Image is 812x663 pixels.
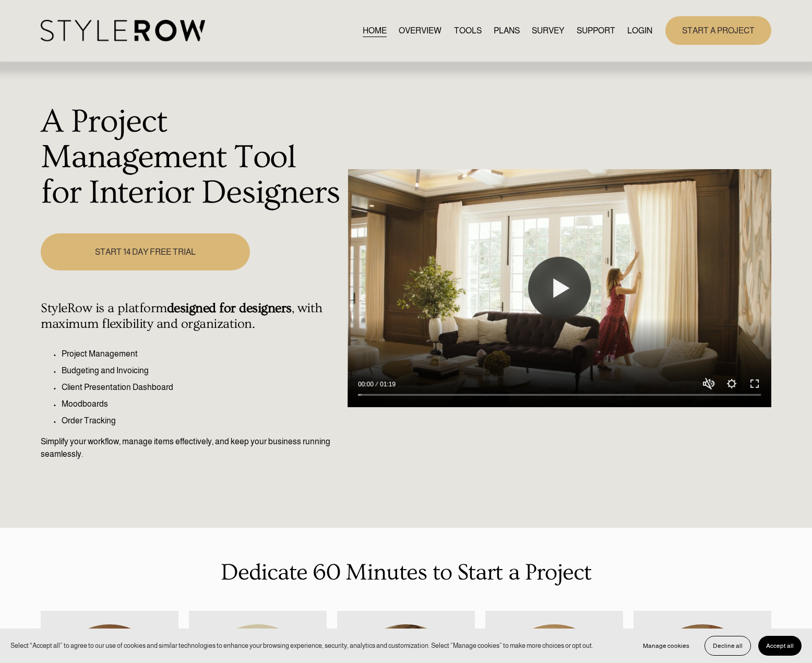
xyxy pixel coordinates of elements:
[62,348,342,360] p: Project Management
[643,642,689,649] span: Manage cookies
[41,233,249,270] a: START 14 DAY FREE TRIAL
[454,23,482,38] a: TOOLS
[713,642,743,649] span: Decline all
[399,23,441,38] a: OVERVIEW
[62,398,342,410] p: Moodboards
[494,23,520,38] a: PLANS
[532,23,564,38] a: SURVEY
[41,435,342,460] p: Simplify your workflow, manage items effectively, and keep your business running seamlessly.
[635,636,697,656] button: Manage cookies
[41,555,771,590] p: Dedicate 60 Minutes to Start a Project
[358,379,376,389] div: Current time
[167,301,292,316] strong: designed for designers
[766,642,794,649] span: Accept all
[62,415,342,427] p: Order Tracking
[62,381,342,394] p: Client Presentation Dashboard
[376,379,398,389] div: Duration
[41,104,342,210] h1: A Project Management Tool for Interior Designers
[528,257,591,319] button: Play
[62,364,342,377] p: Budgeting and Invoicing
[665,16,771,45] a: START A PROJECT
[627,23,652,38] a: LOGIN
[363,23,387,38] a: HOME
[758,636,802,656] button: Accept all
[358,392,761,399] input: Seek
[41,301,342,332] h4: StyleRow is a platform , with maximum flexibility and organization.
[704,636,751,656] button: Decline all
[577,25,615,37] span: SUPPORT
[577,23,615,38] a: folder dropdown
[41,20,205,41] img: StyleRow
[10,641,593,650] p: Select “Accept all” to agree to our use of cookies and similar technologies to enhance your brows...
